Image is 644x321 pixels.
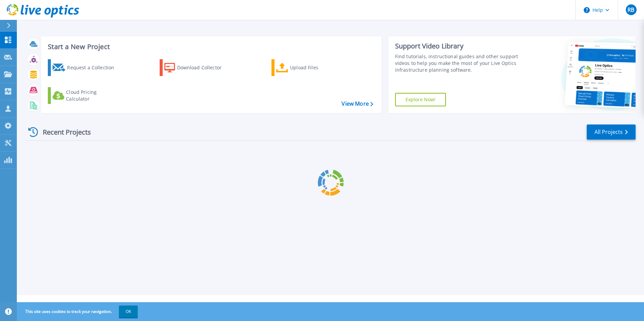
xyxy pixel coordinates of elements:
span: This site uses cookies to track your navigation. [19,306,138,318]
div: Support Video Library [395,42,521,50]
div: Recent Projects [26,124,100,140]
div: Find tutorials, instructional guides and other support videos to help you make the most of your L... [395,53,521,73]
a: View More [342,101,373,107]
div: Cloud Pricing Calculator [66,89,120,102]
div: Request a Collection [67,61,121,74]
a: Cloud Pricing Calculator [48,87,123,104]
h3: Start a New Project [48,43,373,50]
button: OK [119,306,138,318]
span: RB [627,7,634,12]
a: Upload Files [271,59,347,76]
div: Upload Files [290,61,344,74]
a: Request a Collection [48,59,123,76]
a: Download Collector [160,59,235,76]
a: Explore Now! [395,93,446,106]
a: All Projects [587,124,636,140]
div: Download Collector [177,61,231,74]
